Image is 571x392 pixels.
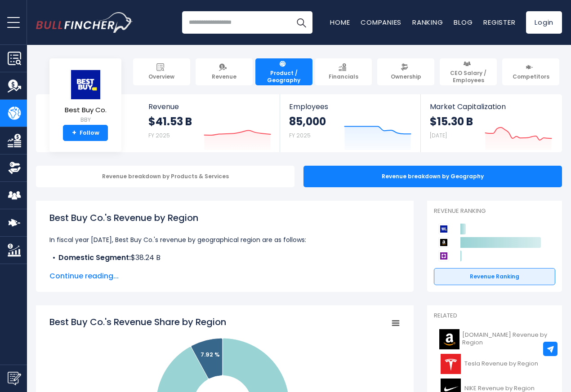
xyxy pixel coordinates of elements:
[133,58,190,85] a: Overview
[454,18,473,27] a: Blog
[49,316,226,328] tspan: Best Buy Co.'s Revenue Share by Region
[421,94,561,152] a: Market Capitalization $15.30 B [DATE]
[439,354,462,374] img: TSLA logo
[444,70,493,84] span: CEO Salary / Employees
[440,58,497,85] a: CEO Salary / Employees
[464,360,538,368] span: Tesla Revenue by Region
[329,73,358,80] span: Financials
[430,102,552,111] span: Market Capitalization
[212,73,236,80] span: Revenue
[65,106,107,114] span: Best Buy Co.
[255,58,312,85] a: Product / Geography
[280,94,420,152] a: Employees 85,000 FY 2025
[49,271,400,282] span: Continue reading...
[139,94,280,152] a: Revenue $41.53 B FY 2025
[65,116,107,124] small: BBY
[8,161,21,175] img: Ownership
[513,73,549,80] span: Competitors
[439,329,459,349] img: AMZN logo
[289,102,411,111] span: Employees
[63,125,108,141] a: +Follow
[391,73,421,80] span: Ownership
[196,58,253,85] a: Revenue
[201,350,220,359] text: 7.92 %
[49,252,400,263] li: $38.24 B
[289,115,326,128] strong: 85,000
[148,115,192,128] strong: $41.53 B
[36,12,133,33] img: Bullfincher logo
[377,58,434,85] a: Ownership
[434,207,555,215] p: Revenue Ranking
[36,12,133,33] a: Go to homepage
[58,263,143,273] b: International Segment:
[434,327,555,352] a: [DOMAIN_NAME] Revenue by Region
[36,166,294,187] div: Revenue breakdown by Products & Services
[434,268,555,285] a: Revenue Ranking
[315,58,372,85] a: Financials
[361,18,401,27] a: Companies
[259,70,308,84] span: Product / Geography
[303,166,562,187] div: Revenue breakdown by Geography
[483,18,515,27] a: Register
[289,132,311,139] small: FY 2025
[462,331,550,347] span: [DOMAIN_NAME] Revenue by Region
[434,352,555,376] a: Tesla Revenue by Region
[430,132,447,139] small: [DATE]
[438,237,449,248] img: Amazon.com competitors logo
[526,11,562,34] a: Login
[72,129,76,137] strong: +
[49,234,400,245] p: In fiscal year [DATE], Best Buy Co.'s revenue by geographical region are as follows:
[49,211,400,225] h1: Best Buy Co.'s Revenue by Region
[502,58,559,85] a: Competitors
[330,18,350,27] a: Home
[434,312,555,320] p: Related
[148,102,271,111] span: Revenue
[58,252,131,263] b: Domestic Segment:
[49,263,400,274] li: $3.29 B
[412,18,443,27] a: Ranking
[438,251,449,261] img: Wayfair competitors logo
[148,73,174,80] span: Overview
[148,132,170,139] small: FY 2025
[64,69,107,125] a: Best Buy Co. BBY
[290,11,312,34] button: Search
[430,115,473,128] strong: $15.30 B
[438,224,449,234] img: Best Buy Co. competitors logo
